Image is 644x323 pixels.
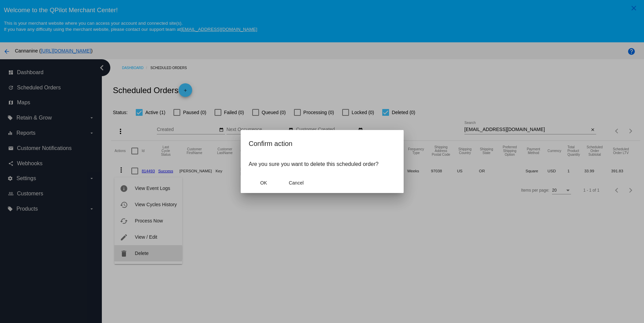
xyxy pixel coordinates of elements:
button: Close dialog [281,177,311,189]
h2: Confirm action [249,138,395,149]
span: OK [260,180,267,186]
p: Are you sure you want to delete this scheduled order? [249,161,395,167]
button: Close dialog [249,177,279,189]
span: Cancel [289,180,304,186]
